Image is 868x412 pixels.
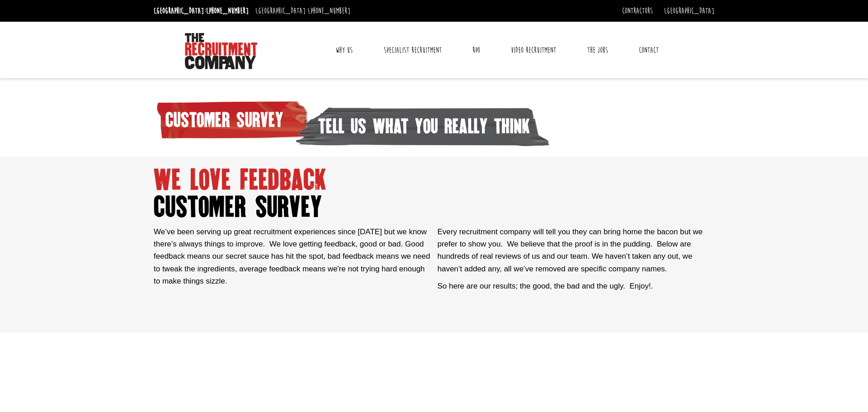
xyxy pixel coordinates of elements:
a: Video Recruitment [504,39,563,62]
p: We’ve been serving up great recruitment experiences since [DATE] but we know there’s always thing... [154,226,431,287]
a: RPO [466,39,487,62]
span: customer survey [154,97,311,142]
p: Every recruitment company will tell you they can bring home the bacon but we prefer to show you. ... [438,226,715,275]
li: [GEOGRAPHIC_DATA]: [253,4,353,18]
a: Contractors [622,6,653,16]
span: tell us what you really think [295,104,550,149]
a: [GEOGRAPHIC_DATA] [664,6,714,16]
a: Specialist Recruitment [377,39,448,62]
a: The Jobs [580,39,615,62]
a: Why Us [329,39,359,62]
a: Contact [632,39,665,62]
h1: we love feedback [154,166,714,221]
img: The Recruitment Company [185,33,257,69]
span: customer survey [154,194,714,221]
p: So here are our results; the good, the bad and the ugly. Enjoy!. [438,280,715,292]
a: [PHONE_NUMBER] [206,6,249,16]
a: [PHONE_NUMBER] [308,6,350,16]
li: [GEOGRAPHIC_DATA]: [151,4,251,18]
